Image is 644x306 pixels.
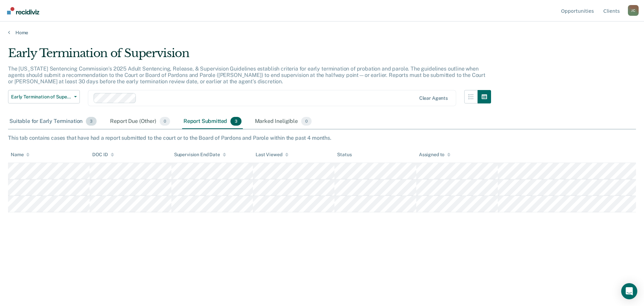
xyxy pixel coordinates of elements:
div: Last Viewed [256,152,288,158]
div: Open Intercom Messenger [621,283,637,299]
div: Assigned to [419,152,450,158]
span: Early Termination of Supervision [11,94,71,100]
div: Report Due (Other)0 [109,114,171,129]
div: Name [11,152,30,158]
img: Recidiviz [7,7,39,14]
div: Report Submitted3 [182,114,243,129]
span: 3 [86,117,97,126]
div: J C [628,5,639,16]
div: Marked Ineligible0 [254,114,313,129]
a: Home [8,30,636,36]
div: This tab contains cases that have had a report submitted to the court or to the Board of Pardons ... [8,135,636,141]
span: 3 [230,117,241,126]
button: Profile dropdown button [628,5,639,16]
div: Status [337,152,352,158]
div: Suitable for Early Termination3 [8,114,98,129]
div: Clear agents [419,95,448,101]
p: The [US_STATE] Sentencing Commission’s 2025 Adult Sentencing, Release, & Supervision Guidelines e... [8,65,485,85]
span: 0 [160,117,170,126]
span: 0 [301,117,312,126]
div: DOC ID [92,152,114,158]
div: Early Termination of Supervision [8,46,491,65]
div: Supervision End Date [174,152,226,158]
button: Early Termination of Supervision [8,90,80,103]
